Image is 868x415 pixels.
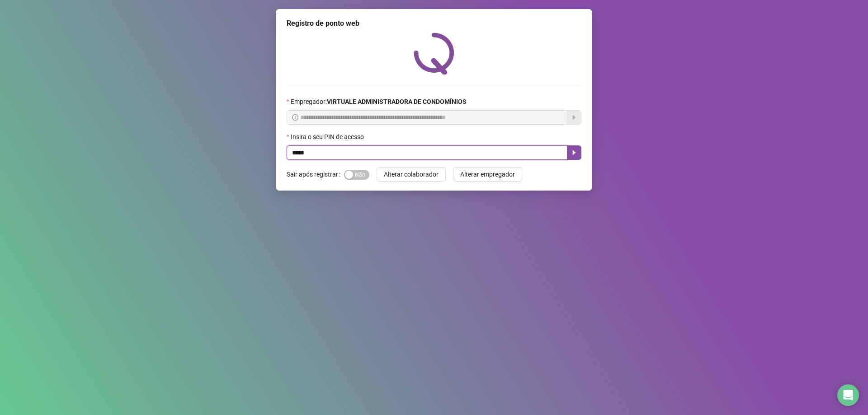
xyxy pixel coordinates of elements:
img: QRPoint [414,33,454,75]
span: info-circle [292,114,298,121]
label: Insira o seu PIN de acesso [287,132,370,142]
div: Open Intercom Messenger [837,384,859,406]
button: Alterar colaborador [377,167,446,182]
span: Empregador : [291,97,467,107]
span: Alterar empregador [460,169,515,179]
button: Alterar empregador [453,167,522,182]
div: Registro de ponto web [287,18,581,29]
span: caret-right [571,149,578,156]
strong: VIRTUALE ADMINISTRADORA DE CONDOMÍNIOS [327,98,467,105]
span: Alterar colaborador [384,169,439,179]
label: Sair após registrar [287,167,344,182]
